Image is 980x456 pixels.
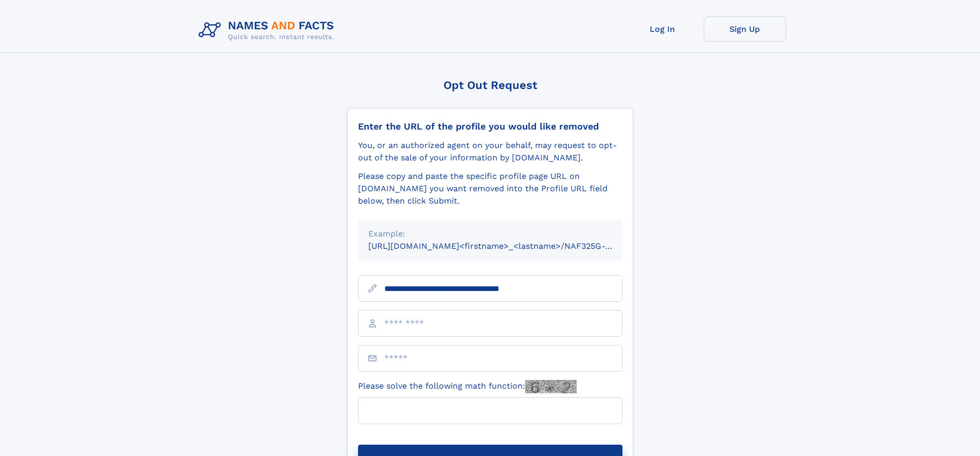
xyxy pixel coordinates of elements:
div: Opt Out Request [347,79,633,92]
label: Please solve the following math function: [358,380,577,393]
img: Logo Names and Facts [194,16,343,44]
div: Enter the URL of the profile you would like removed [358,121,622,132]
a: Sign Up [704,16,786,42]
div: Example: [368,228,612,240]
div: You, or an authorized agent on your behalf, may request to opt-out of the sale of your informatio... [358,139,622,164]
small: [URL][DOMAIN_NAME]<firstname>_<lastname>/NAF325G-xxxxxxxx [368,241,642,251]
a: Log In [621,16,704,42]
div: Please copy and paste the specific profile page URL on [DOMAIN_NAME] you want removed into the Pr... [358,170,622,207]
